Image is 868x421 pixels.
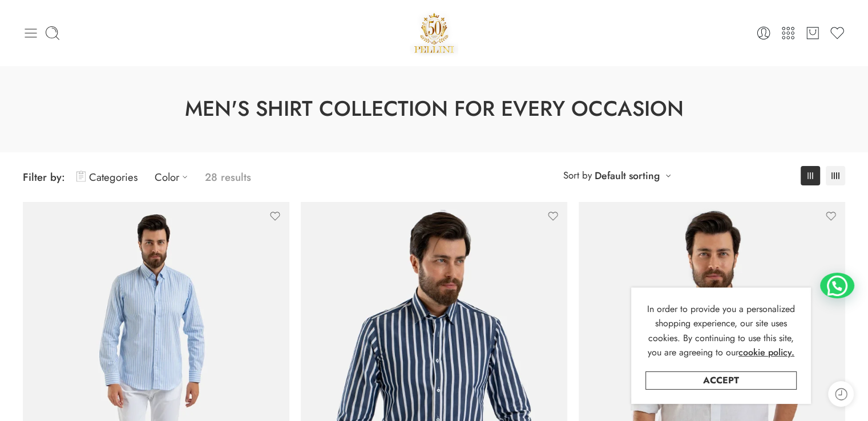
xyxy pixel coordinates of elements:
[205,164,251,191] p: 28 results
[645,371,797,390] a: Accept
[410,9,459,57] img: Pellini
[738,345,794,360] a: cookie policy.
[647,302,795,359] span: In order to provide you a personalized shopping experience, our site uses cookies. By continuing ...
[595,168,660,184] a: Default sorting
[563,166,592,185] span: Sort by
[805,25,821,41] a: Cart
[756,25,772,41] a: Login / Register
[29,94,839,124] h1: Men's Shirt Collection for Every Occasion
[155,164,193,191] a: Color
[410,9,459,57] a: Pellini -
[23,169,65,185] span: Filter by:
[829,25,845,41] a: Wishlist
[76,164,138,191] a: Categories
